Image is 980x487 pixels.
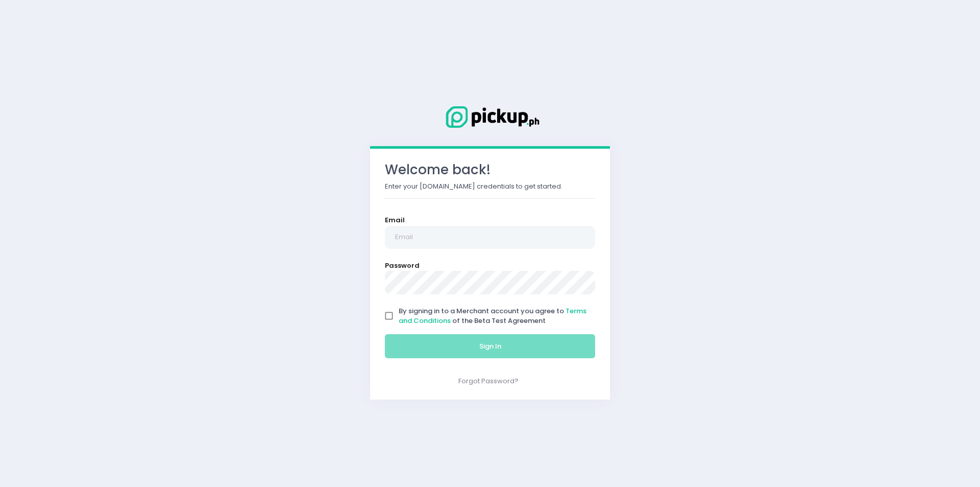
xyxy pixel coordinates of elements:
[385,181,595,192] p: Enter your [DOMAIN_NAME] credentials to get started.
[439,104,541,130] img: Logo
[385,162,595,178] h3: Welcome back!
[479,341,501,351] span: Sign In
[458,376,519,386] a: Forgot Password?
[385,261,420,271] label: Password
[385,215,405,225] label: Email
[385,334,595,359] button: Sign In
[399,306,586,326] a: Terms and Conditions
[399,306,586,326] span: By signing in to a Merchant account you agree to of the Beta Test Agreement
[385,226,595,249] input: Email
